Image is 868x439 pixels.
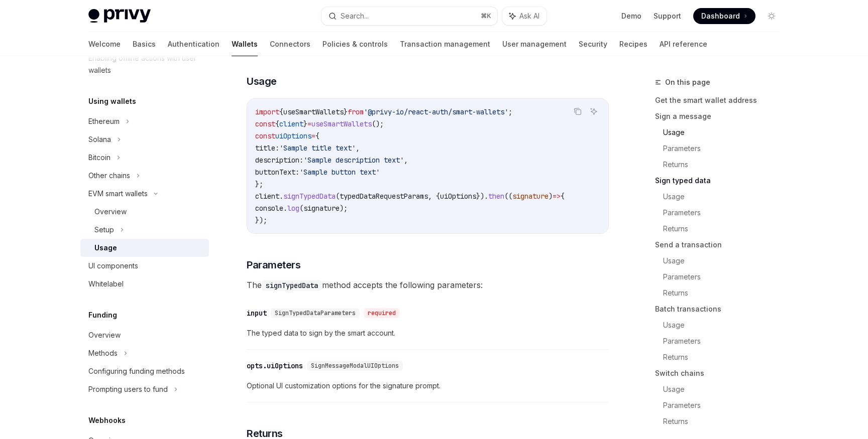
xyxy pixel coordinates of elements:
[693,8,755,24] a: Dashboard
[655,92,788,108] a: Get the smart wallet address
[663,397,788,413] a: Parameters
[247,74,277,88] span: Usage
[279,192,283,201] span: .
[663,189,788,205] a: Usage
[655,301,788,317] a: Batch transactions
[654,11,681,21] a: Support
[80,239,209,257] a: Usage
[307,119,311,128] span: =
[502,7,547,25] button: Ask AI
[283,192,336,201] span: signTypedData
[88,133,111,145] div: Solana
[255,204,283,213] span: console
[655,173,788,189] a: Sign typed data
[663,269,788,285] a: Parameters
[655,108,788,124] a: Sign a message
[311,119,372,128] span: useSmartWallets
[663,157,788,173] a: Returns
[279,143,356,153] span: 'Sample title text'
[80,326,209,344] a: Overview
[255,216,267,225] span: });
[283,107,344,116] span: useSmartWallets
[356,143,360,153] span: ,
[481,12,491,20] span: ⌘ K
[88,347,118,359] div: Methods
[255,119,275,128] span: const
[663,221,788,237] a: Returns
[88,414,126,426] h5: Webhooks
[88,95,136,107] h5: Using wallets
[88,152,111,164] div: Bitcoin
[255,192,279,201] span: client
[663,253,788,269] a: Usage
[287,204,299,213] span: log
[80,362,209,380] a: Configuring funding methods
[428,192,440,201] span: , {
[341,10,369,22] div: Search...
[315,131,319,140] span: {
[80,275,209,293] a: Whitelabel
[655,365,788,381] a: Switch chains
[364,107,508,116] span: '@privy-io/react-auth/smart-wallets'
[168,32,220,56] a: Authentication
[88,260,138,272] div: UI components
[88,365,185,377] div: Configuring funding methods
[94,224,114,236] div: Setup
[404,156,408,165] span: ,
[764,8,780,24] button: Toggle dark mode
[663,124,788,140] a: Usage
[663,285,788,301] a: Returns
[663,349,788,365] a: Returns
[508,107,512,116] span: ;
[88,32,121,56] a: Welcome
[247,361,303,371] div: opts.uiOptions
[502,32,567,56] a: User management
[88,329,121,341] div: Overview
[553,192,561,201] span: =>
[660,32,707,56] a: API reference
[303,156,404,165] span: 'Sample description text'
[519,11,539,21] span: Ask AI
[488,192,504,201] span: then
[80,257,209,275] a: UI components
[344,107,348,116] span: }
[512,192,549,201] span: signature
[663,140,788,157] a: Parameters
[247,278,609,292] span: The method accepts the following parameters:
[348,107,364,116] span: from
[336,192,340,201] span: (
[88,309,117,321] h5: Funding
[94,242,117,254] div: Usage
[621,11,641,21] a: Demo
[322,32,388,56] a: Policies & controls
[663,413,788,429] a: Returns
[311,131,315,140] span: =
[321,7,497,25] button: Search...⌘K
[663,317,788,333] a: Usage
[340,192,428,201] span: typedDataRequestParams
[549,192,553,201] span: )
[133,32,156,56] a: Basics
[340,204,348,213] span: );
[247,327,609,339] span: The typed data to sign by the smart account.
[299,168,380,177] span: 'Sample button text'
[311,362,399,370] span: SignMessageModalUIOptions
[262,280,322,291] code: signTypedData
[88,115,120,127] div: Ethereum
[275,309,356,317] span: SignTypedDataParameters
[283,204,287,213] span: .
[400,32,490,56] a: Transaction management
[299,204,303,213] span: (
[275,119,279,128] span: {
[587,105,600,118] button: Ask AI
[88,278,124,290] div: Whitelabel
[255,180,263,189] span: };
[255,143,279,153] span: title:
[88,9,151,23] img: light logo
[663,333,788,349] a: Parameters
[579,32,607,56] a: Security
[665,76,710,88] span: On this page
[88,170,130,182] div: Other chains
[561,192,565,201] span: {
[303,119,307,128] span: }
